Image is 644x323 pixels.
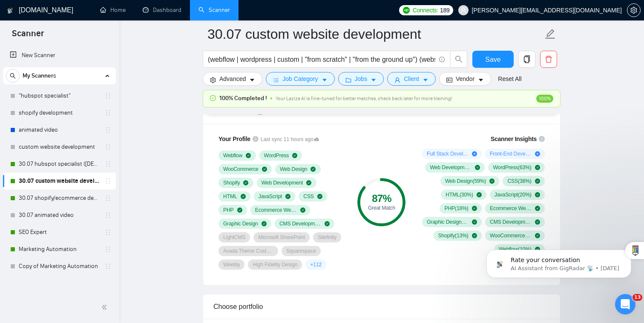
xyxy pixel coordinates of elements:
[472,51,514,68] button: Save
[255,207,297,213] span: Ecommerce Website Development
[539,136,545,142] span: info-circle
[223,166,259,173] span: WooCommerce
[440,6,449,15] span: 189
[404,74,419,84] span: Client
[427,150,469,157] span: Full Stack Development ( 18 %)
[249,77,255,83] span: caret-down
[19,138,100,156] a: custom website development
[489,179,494,184] span: check-circle
[105,246,112,253] span: holder
[23,67,56,84] span: My Scanners
[19,241,100,258] a: Marketing Automation
[241,194,246,199] span: check-circle
[300,208,305,213] span: check-circle
[357,193,405,204] div: 87 %
[198,6,230,14] a: searchScanner
[545,29,556,40] span: edit
[460,7,466,13] span: user
[105,212,112,219] span: holder
[19,173,100,190] a: 30.07 custom website development
[223,207,234,213] span: PHP
[261,136,319,144] span: Last sync 11 hours ago
[535,206,540,211] span: check-circle
[445,178,486,185] span: Web Design ( 59 %)
[490,205,532,212] span: Ecommerce Website Development ( 18 %)
[518,51,535,68] button: copy
[535,179,540,184] span: check-circle
[338,72,384,86] button: folderJobscaret-down
[213,294,550,319] div: Choose portfolio
[105,178,112,185] span: holder
[19,224,100,241] a: SEO Expert
[17,104,153,118] p: How can we help?
[223,193,237,200] span: HTML
[285,194,290,199] span: check-circle
[17,194,142,203] div: We typically reply in under a minute
[478,77,484,83] span: caret-down
[322,77,328,83] span: caret-down
[10,47,109,64] a: New Scanner
[17,242,143,260] div: ✅ How To: Connect your agency to [DOMAIN_NAME]
[105,263,112,270] span: holder
[210,95,216,101] span: check-circle
[536,95,553,103] span: 100%
[7,4,13,17] img: logo
[258,234,305,241] span: Microsoft SharePoint
[472,233,477,238] span: check-circle
[357,205,405,211] div: Great Match
[540,51,557,68] button: delete
[253,136,259,142] span: info-circle
[490,219,532,225] span: CMS Development ( 14 %)
[264,152,289,159] span: WordPress
[9,142,161,173] div: Profile image for ValeriiaRate your conversationValeriia•[DATE]
[38,150,116,156] span: Rate your conversation
[444,205,468,212] span: PHP ( 18 %)
[627,7,641,14] a: setting
[394,77,400,83] span: user
[535,192,540,197] span: check-circle
[519,55,535,63] span: copy
[17,149,34,166] img: Profile image for Valeriia
[413,6,438,15] span: Connects:
[310,167,316,172] span: check-circle
[17,136,153,145] div: Recent message
[474,232,644,291] iframe: Intercom notifications message
[477,192,482,197] span: check-circle
[11,266,31,272] span: Home
[49,266,79,272] span: Messages
[439,72,491,86] button: idcardVendorcaret-down
[535,151,540,156] span: plus-circle
[472,206,477,211] span: check-circle
[17,185,142,194] div: Send us a message
[19,87,100,104] a: "hubspot specialist"
[371,77,377,83] span: caret-down
[9,129,162,174] div: Recent messageProfile image for ValeriiaRate your conversationValeriia•[DATE]
[19,258,100,275] a: Copy of Marketing Automation
[19,104,100,121] a: shopify development
[615,294,635,314] iframe: Intercom live chat
[19,190,100,207] a: 30.07 shopify/ecommerce development (worldwide)
[273,77,279,83] span: bars
[472,151,477,156] span: plus-circle
[96,266,117,272] span: Tickets
[17,16,31,30] img: logo
[3,47,116,64] li: New Scanner
[286,248,316,254] span: Squarespace
[627,7,640,14] span: setting
[485,54,500,65] span: Save
[266,72,334,86] button: barsJob Categorycaret-down
[9,178,162,211] div: Send us a messageWe typically reply in under a minute
[317,194,322,199] span: check-circle
[5,27,51,45] span: Scanner
[219,94,267,103] span: 100% Completed !
[262,167,267,172] span: check-circle
[276,95,452,101] span: Your Laziza AI is fine-tuned for better matches, check back later for more training!
[446,77,452,83] span: idcard
[12,219,158,236] button: Search for help
[262,221,267,226] span: check-circle
[292,153,297,158] span: check-circle
[105,195,112,202] span: holder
